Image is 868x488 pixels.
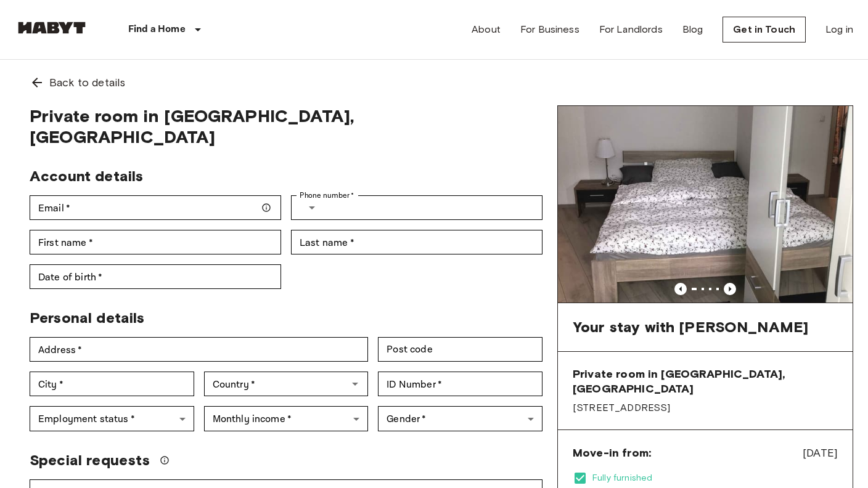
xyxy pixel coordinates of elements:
[378,372,542,396] div: ID Number
[30,451,150,470] span: Special requests
[300,190,354,201] label: Phone number
[30,264,281,289] input: Choose date
[30,309,144,327] span: Personal details
[30,372,194,396] div: City
[346,375,364,392] button: Open
[682,22,703,37] a: Blog
[724,283,736,295] button: Previous image
[573,318,808,336] span: Your stay with [PERSON_NAME]
[15,60,853,105] a: Back to details
[573,367,838,396] span: Private room in [GEOGRAPHIC_DATA], [GEOGRAPHIC_DATA]
[49,75,125,91] span: Back to details
[573,401,838,415] span: [STREET_ADDRESS]
[592,472,838,484] span: Fully furnished
[160,455,170,465] svg: We'll do our best to accommodate your request, but please note we can't guarantee it will be poss...
[30,167,143,185] span: Account details
[520,22,579,37] a: For Business
[599,22,663,37] a: For Landlords
[723,17,806,43] a: Get in Touch
[825,22,853,37] a: Log in
[30,337,368,362] div: Address
[15,22,89,34] img: Habyt
[558,106,853,303] img: Marketing picture of unit DE-04-025-002-02HF
[261,203,271,213] svg: Make sure your email is correct — we'll send your booking details there.
[30,105,542,147] span: Private room in [GEOGRAPHIC_DATA], [GEOGRAPHIC_DATA]
[30,230,281,254] div: First name
[291,230,542,254] div: Last name
[803,445,838,461] span: [DATE]
[128,22,186,37] p: Find a Home
[573,445,651,460] span: Move-in from:
[300,195,324,220] button: Select country
[674,283,687,295] button: Previous image
[472,22,501,37] a: About
[30,195,281,220] div: Email
[378,337,542,362] div: Post code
